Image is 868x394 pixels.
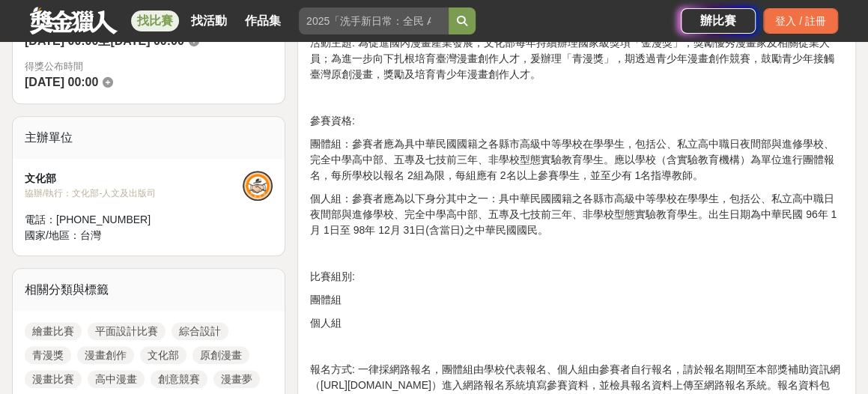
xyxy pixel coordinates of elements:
a: 漫畫夢 [213,370,260,388]
span: [DATE] 00:00 [25,34,98,47]
div: 協辦/執行： 文化部-人文及出版司 [25,187,243,200]
span: 至 [98,34,110,47]
a: 高中漫畫 [88,370,145,388]
input: 2025「洗手新日常：全民 ALL IN」洗手歌全台徵選 [299,7,449,34]
span: [DATE] 00:00 [25,76,98,88]
p: 個人組 [310,315,843,331]
a: 青漫獎 [25,346,71,364]
a: 作品集 [239,10,287,31]
p: 團體組 [310,292,843,308]
a: 辦比賽 [681,8,756,34]
a: 漫畫比賽 [25,370,82,388]
p: 活動主題: 為促進國內漫畫產業發展，文化部每年持續辦理國家級獎項「金漫獎」，獎勵優秀漫畫家及相關從業人員；為進一步向下扎根培育臺灣漫畫創作人才，爰辦理「青漫獎」，期透過青少年漫畫創作競賽，鼓勵青... [310,35,843,82]
p: 參賽資格: [310,113,843,129]
p: 團體組：參賽者應為具中華民國國籍之各縣市高級中等學校在學學生，包括公、私立高中職日夜間部與進修學校、完全中學高中部、五專及七技前三年、非學校型態實驗教育學生。應以學校（含實驗教育機構）為單位進行... [310,136,843,184]
a: 繪畫比賽 [25,322,82,340]
div: 電話： [PHONE_NUMBER] [25,212,243,228]
div: 文化部 [25,171,243,187]
span: 國家/地區： [25,229,80,241]
a: 平面設計比賽 [88,322,166,340]
div: 主辦單位 [13,117,285,159]
span: 台灣 [80,229,101,241]
a: 創意競賽 [151,370,207,388]
a: 綜合設計 [172,322,228,340]
p: 比賽組別: [310,269,843,285]
div: 登入 / 註冊 [763,8,838,34]
p: 個人組：參賽者應為以下身分其中之一：具中華民國國籍之各縣市高級中等學校在學學生，包括公、私立高中職日夜間部與進修學校、完全中學高中部、五專及七技前三年、非學校型態實驗教育學生。出生日期為中華民國... [310,191,843,238]
a: 找活動 [185,10,233,31]
a: 找比賽 [131,10,179,31]
span: [DATE] 00:00 [110,34,183,47]
a: 漫畫創作 [77,346,134,364]
a: 文化部 [140,346,186,364]
span: 得獎公布時間 [25,59,273,74]
a: 原創漫畫 [192,346,249,364]
div: 相關分類與標籤 [13,269,285,311]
